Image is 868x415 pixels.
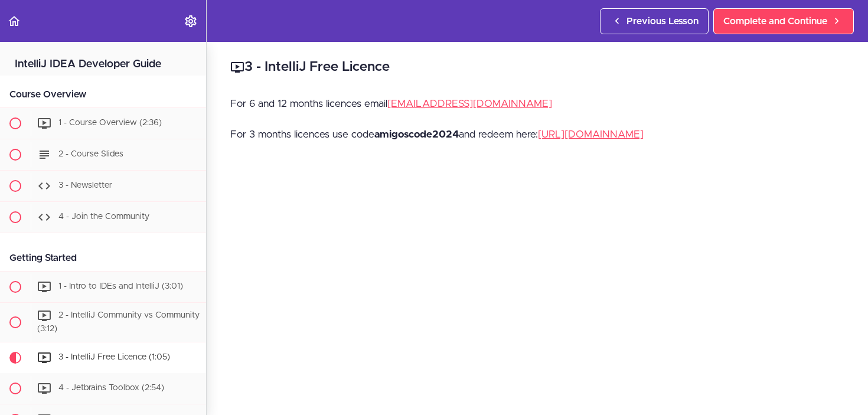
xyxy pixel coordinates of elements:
span: 2 - IntelliJ Community vs Community (3:12) [37,311,200,333]
h2: 3 - IntelliJ Free Licence [230,57,844,77]
span: 4 - Jetbrains Toolbox (2:54) [58,384,164,392]
span: 4 - Join the Community [58,213,149,221]
a: Previous Lesson [600,8,709,34]
span: 3 - IntelliJ Free Licence (1:05) [58,353,170,361]
strong: amigoscode2024 [374,129,459,139]
a: [EMAIL_ADDRESS][DOMAIN_NAME] [387,99,552,109]
a: Complete and Continue [713,8,854,34]
span: 2 - Course Slides [58,150,123,158]
svg: Settings Menu [184,14,198,28]
span: 3 - Newsletter [58,181,112,189]
svg: Back to course curriculum [7,14,21,28]
p: For 6 and 12 months licences email [230,95,844,113]
span: Complete and Continue [723,14,827,28]
span: 1 - Course Overview (2:36) [58,119,162,127]
span: Previous Lesson [626,14,699,28]
span: 1 - Intro to IDEs and IntelliJ (3:01) [58,282,183,290]
a: [URL][DOMAIN_NAME] [538,129,644,139]
p: For 3 months licences use code and redeem here: [230,126,844,143]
